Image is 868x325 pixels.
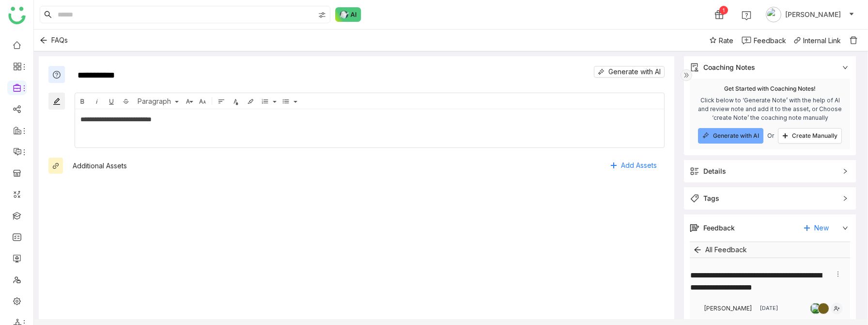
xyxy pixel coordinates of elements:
[719,35,733,46] span: Rate
[76,95,89,107] button: Bold (⌘B)
[52,97,61,106] img: edit.svg
[196,95,209,107] button: Font Size
[719,6,728,15] div: 1
[814,221,829,235] span: New
[767,131,774,140] span: Or
[742,36,751,45] img: feedback-1.svg
[742,11,751,20] img: help.svg
[690,242,705,258] button: Back
[684,56,856,79] div: Coaching Notes
[818,303,829,314] img: 684a9b3fde261c4b36a3d19f
[105,95,118,107] button: Underline (⌘U)
[704,304,752,313] span: [PERSON_NAME]
[684,187,856,210] div: Tags
[696,96,844,122] div: Click below to ‘Generate Note’ with the help of AI and review note and add it to the asset, or Ch...
[608,66,661,77] span: Generate with AI
[690,303,701,314] img: 684a9b3fde261c4b36a3d19f
[684,214,856,242] div: FeedbackNew
[698,128,763,144] button: Generate with AI
[244,95,257,107] button: Background Color
[785,9,841,20] span: [PERSON_NAME]
[621,158,657,173] span: Add Assets
[703,166,726,177] div: Details
[120,95,132,107] button: Strikethrough (⌘S)
[754,35,786,46] div: Feedback
[764,7,856,22] button: [PERSON_NAME]
[724,84,816,93] div: Get Started with Coaching Notes!
[792,132,837,140] span: Create Manually
[215,95,228,107] button: Align
[594,66,665,78] button: Generate with AI
[335,7,361,22] img: ask-buddy-normal.svg
[684,160,856,182] div: Details
[318,11,326,19] img: search-type.svg
[713,132,759,140] span: Generate with AI
[8,7,26,24] img: logo
[279,95,292,107] button: Unordered List
[766,7,781,22] img: avatar
[810,303,821,314] img: 684a9b06de261c4b36a3cf65
[182,95,194,107] button: Font Family
[831,303,843,314] img: assign-user.svg
[703,193,719,204] div: Tags
[73,162,127,170] div: Additional Assets
[52,70,61,79] img: objections.svg
[849,35,858,45] img: delete.svg
[259,95,271,107] button: Ordered List
[136,97,174,105] span: Paragraph
[759,304,778,312] div: [DATE]
[36,32,68,48] div: FAQs
[803,36,841,45] div: Internal Link
[134,95,180,107] button: Paragraph
[291,95,298,107] button: Unordered List
[36,32,51,48] button: Back
[703,62,755,73] div: Coaching Notes
[91,95,103,107] button: Italic (⌘I)
[778,128,842,144] button: Create Manually
[230,95,242,107] button: Text Color
[270,95,278,107] button: Ordered List
[703,223,735,233] div: Feedback
[690,242,747,258] div: All Feedback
